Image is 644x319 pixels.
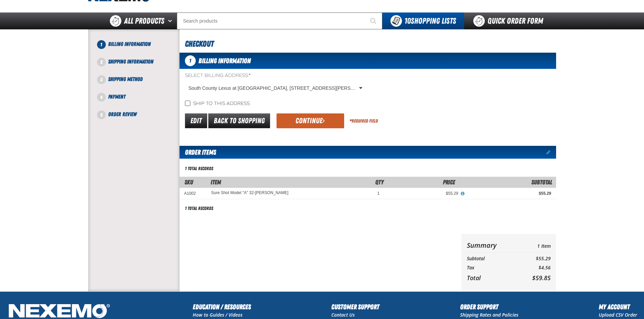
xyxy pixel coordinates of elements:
h2: My Account [599,302,637,312]
span: Order Review [108,111,137,117]
a: Shipping Rates and Policies [460,312,518,318]
th: Summary [467,239,519,251]
: Sure Shot Model "A" 32-[PERSON_NAME] [211,191,289,195]
li: Payment. Step 4 of 5. Not Completed [101,93,180,110]
span: 2 [97,58,106,67]
h2: Order Support [460,302,518,312]
td: $4.56 [518,263,550,272]
td: A1002 [180,188,207,199]
div: 1 total records [185,165,213,172]
li: Shipping Method. Step 3 of 5. Not Completed [101,75,180,93]
a: Upload CSV Order [599,312,637,318]
span: Payment [108,94,125,100]
span: Price [443,179,455,186]
div: 1 total records [185,205,213,212]
a: Edit items [546,150,556,155]
th: Total [467,272,519,283]
div: $55.29 [468,191,551,196]
button: Start Searching [365,12,382,29]
a: Edit [185,113,207,128]
a: Quick Order Form [464,12,556,29]
h2: Order Items [180,146,216,159]
button: Continue [277,113,344,128]
button: You have 10 Shopping Lists. Open to view details [382,12,464,29]
nav: Checkout steps. Current step is Billing Information. Step 1 of 5 [96,40,180,118]
li: Billing Information. Step 1 of 5. Not Completed [101,40,180,58]
label: Select Billing Address [185,73,365,79]
span: Shopping Lists [404,16,456,26]
button: View All Prices for Sure Shot Model "A" 32-Ounce Sprayer [458,191,467,197]
span: 1 [377,191,380,196]
h2: Education / Resources [193,302,251,312]
a: Back to Shopping [208,113,270,128]
span: Checkout [185,39,214,49]
span: Qty [375,179,384,186]
span: Item [211,179,221,186]
span: $59.85 [532,274,551,282]
a: How to Guides / Videos [193,312,242,318]
th: Subtotal [467,254,519,263]
div: Required Field [350,118,378,124]
span: 1 [185,55,196,66]
span: 3 [97,75,106,84]
span: Billing Information [108,41,151,47]
td: $55.29 [518,254,550,263]
td: 1 Item [518,239,550,251]
span: South County Lexus at [GEOGRAPHIC_DATA], [STREET_ADDRESS][PERSON_NAME] [189,85,358,92]
span: 1 [97,40,106,49]
li: Order Review. Step 5 of 5. Not Completed [101,110,180,118]
span: Shipping Information [108,58,153,65]
h2: Customer Support [331,302,379,312]
button: Open All Products pages [166,12,177,29]
label: Ship to this address [185,101,250,107]
span: 4 [97,93,106,102]
th: Tax [467,263,519,272]
li: Shipping Information. Step 2 of 5. Not Completed [101,58,180,75]
strong: 10 [404,16,411,26]
span: All Products [124,15,164,27]
input: Ship to this address [185,101,190,106]
span: 5 [97,110,106,119]
a: SKU [185,179,193,186]
span: Subtotal [531,179,552,186]
span: Shipping Method [108,76,143,82]
a: Contact Us [331,312,355,318]
input: Search [177,12,382,29]
span: Billing Information [198,57,251,65]
div: $55.29 [389,191,458,196]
